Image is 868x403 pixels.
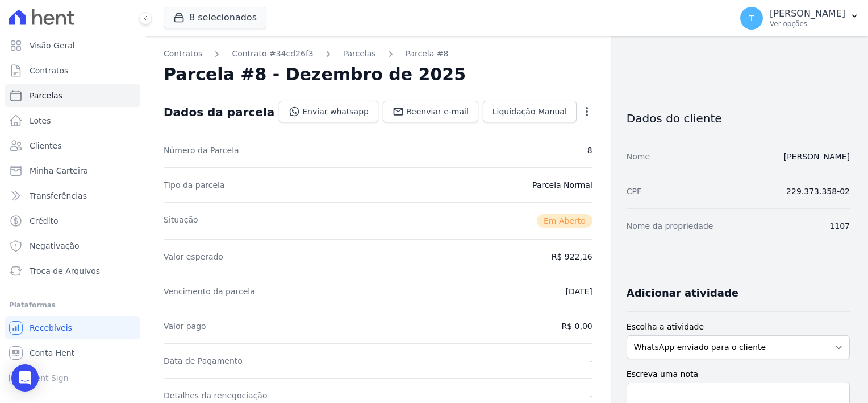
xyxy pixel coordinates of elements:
span: Reenviar e-mail [406,106,469,117]
span: Minha Carteira [30,165,88,176]
span: Conta Hent [30,347,74,359]
dt: Tipo da parcela [164,179,225,191]
button: 8 selecionados [164,7,266,28]
span: Visão Geral [30,40,75,51]
a: Parcelas [5,84,140,107]
button: T [PERSON_NAME] Ver opções [731,2,868,34]
dt: Data de Pagamento [164,355,243,367]
a: Minha Carteira [5,159,140,182]
h3: Dados do cliente [627,112,850,125]
a: Contratos [164,48,202,60]
a: Visão Geral [5,34,140,57]
a: [PERSON_NAME] [784,152,850,161]
a: Parcelas [343,48,376,60]
a: Clientes [5,134,140,157]
label: Escreva uma nota [627,368,850,380]
span: Troca de Arquivos [30,265,100,277]
dd: R$ 922,16 [552,251,592,262]
h3: Adicionar atividade [627,286,738,300]
dt: Nome da propriedade [627,220,713,232]
dt: Valor esperado [164,251,223,262]
p: Ver opções [770,19,845,28]
a: Transferências [5,184,140,207]
a: Parcela #8 [406,48,449,60]
span: Clientes [30,140,61,151]
dt: Nome [627,151,650,162]
h2: Parcela #8 - Dezembro de 2025 [164,64,466,85]
span: T [749,14,754,22]
a: Enviar whatsapp [279,101,378,122]
dt: Número da Parcela [164,145,239,156]
dd: [DATE] [565,286,592,297]
span: Transferências [30,190,87,201]
p: [PERSON_NAME] [770,8,845,19]
dd: 8 [587,145,592,156]
span: Lotes [30,115,51,126]
a: Reenviar e-mail [383,101,478,122]
span: Contratos [30,65,68,76]
label: Escolha a atividade [627,321,850,333]
a: Troca de Arquivos [5,260,140,282]
a: Contrato #34cd26f3 [232,48,313,60]
dd: 1107 [829,220,850,232]
dd: Parcela Normal [532,179,592,191]
dd: R$ 0,00 [562,320,592,332]
span: Negativação [30,240,80,252]
dd: - [590,390,592,401]
a: Liquidação Manual [483,101,577,122]
dd: 229.373.358-02 [786,186,850,197]
dt: Valor pago [164,320,206,332]
div: Plataformas [9,298,136,312]
a: Lotes [5,109,140,132]
dd: - [590,355,592,367]
a: Contratos [5,59,140,82]
span: Em Aberto [537,214,592,228]
span: Recebíveis [30,322,72,334]
span: Crédito [30,215,59,227]
a: Crédito [5,209,140,232]
dt: Detalhes da renegociação [164,390,268,401]
a: Negativação [5,235,140,257]
div: Open Intercom Messenger [11,364,39,392]
a: Recebíveis [5,316,140,339]
dt: Vencimento da parcela [164,286,255,297]
span: Parcelas [30,90,62,101]
dt: CPF [627,186,641,197]
nav: Breadcrumb [164,48,592,60]
a: Conta Hent [5,342,140,364]
span: Liquidação Manual [493,106,567,117]
div: Dados da parcela [164,105,274,119]
dt: Situação [164,214,198,228]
